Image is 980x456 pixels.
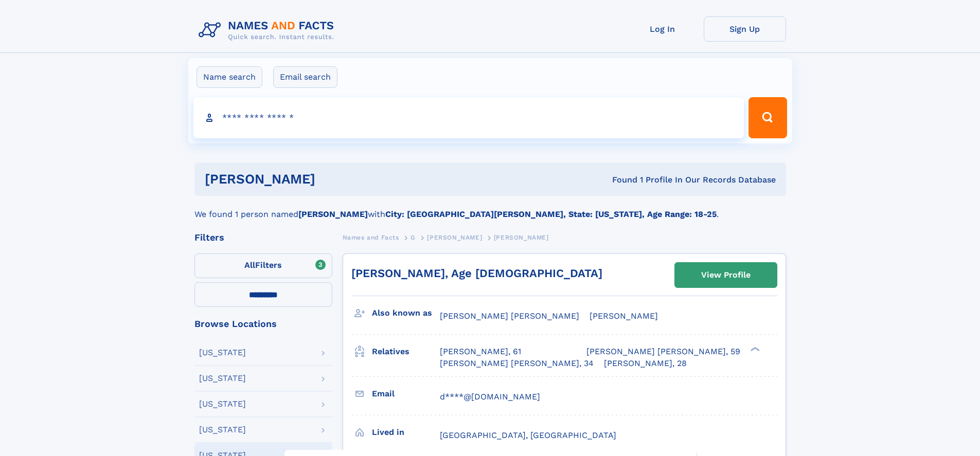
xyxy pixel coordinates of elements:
b: City: [GEOGRAPHIC_DATA][PERSON_NAME], State: [US_STATE], Age Range: 18-25 [385,209,717,219]
div: [US_STATE] [199,400,246,408]
span: [PERSON_NAME] [427,234,482,241]
span: [PERSON_NAME] [PERSON_NAME] [440,311,579,321]
span: [PERSON_NAME] [590,311,658,321]
h3: Email [372,385,440,403]
div: [US_STATE] [199,426,246,434]
h3: Also known as [372,304,440,322]
label: Email search [273,66,337,88]
a: [PERSON_NAME] [427,231,482,244]
input: search input [193,97,744,138]
a: G [411,231,416,244]
span: [GEOGRAPHIC_DATA], [GEOGRAPHIC_DATA] [440,430,616,440]
a: [PERSON_NAME], 61 [440,346,521,357]
b: [PERSON_NAME] [298,209,368,219]
a: Sign Up [704,16,786,42]
h3: Lived in [372,424,440,441]
a: [PERSON_NAME] [PERSON_NAME], 34 [440,358,594,369]
a: Log In [621,16,704,42]
div: [US_STATE] [199,349,246,357]
span: G [411,234,416,241]
img: Logo Names and Facts [194,16,343,44]
div: We found 1 person named with . [194,196,786,221]
button: Search Button [749,97,787,138]
label: Filters [194,253,332,278]
span: [PERSON_NAME] [494,234,549,241]
a: [PERSON_NAME] [PERSON_NAME], 59 [586,346,740,357]
a: Names and Facts [343,231,399,244]
a: [PERSON_NAME], Age [DEMOGRAPHIC_DATA] [351,267,602,280]
a: [PERSON_NAME], 28 [604,358,687,369]
div: View Profile [701,263,751,287]
label: Name search [197,66,262,88]
span: All [244,260,255,270]
h3: Relatives [372,343,440,360]
div: [US_STATE] [199,374,246,382]
h1: [PERSON_NAME] [205,173,464,186]
div: Browse Locations [194,319,332,329]
div: Found 1 Profile In Our Records Database [464,174,776,186]
div: ❯ [748,346,760,353]
div: Filters [194,233,332,242]
a: View Profile [675,263,777,287]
